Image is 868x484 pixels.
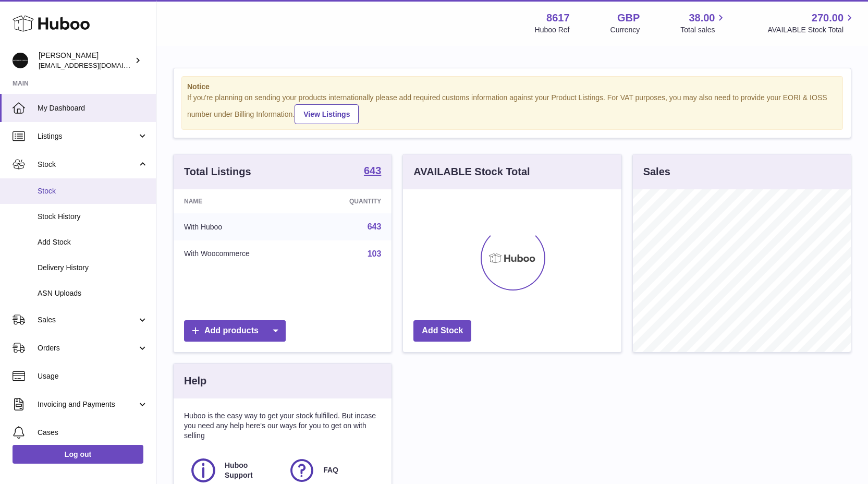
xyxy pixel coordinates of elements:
img: hello@alfredco.com [13,53,28,68]
span: ASN Uploads [38,288,148,298]
span: Orders [38,343,137,353]
span: Huboo Support [225,461,276,480]
span: Delivery History [38,263,148,273]
span: Add Stock [38,237,148,247]
span: Sales [38,315,137,325]
strong: 643 [364,165,381,176]
span: Stock [38,160,137,170]
strong: GBP [617,11,640,25]
a: Log out [13,445,143,464]
td: With Huboo [174,213,309,240]
strong: 8617 [546,11,570,25]
div: [PERSON_NAME] [39,51,132,70]
span: My Dashboard [38,103,148,113]
p: Huboo is the easy way to get your stock fulfilled. But incase you need any help here's our ways f... [184,411,381,441]
a: 643 [368,222,382,231]
span: Total sales [680,25,727,35]
div: If you're planning on sending your products internationally please add required customs informati... [187,93,837,124]
a: Add products [184,320,286,342]
a: 38.00 Total sales [680,11,727,35]
span: AVAILABLE Stock Total [767,25,855,35]
a: View Listings [295,104,359,124]
th: Quantity [309,189,392,213]
div: Huboo Ref [535,25,570,35]
span: 38.00 [689,11,715,25]
span: Stock History [38,212,148,222]
span: [EMAIL_ADDRESS][DOMAIN_NAME] [39,61,153,69]
a: 270.00 AVAILABLE Stock Total [767,11,855,35]
a: 103 [368,249,382,258]
div: Currency [610,25,640,35]
a: 643 [364,165,381,178]
span: FAQ [323,465,338,475]
span: Stock [38,186,148,196]
th: Name [174,189,309,213]
span: Usage [38,371,148,381]
h3: Total Listings [184,165,251,179]
span: Invoicing and Payments [38,400,137,409]
h3: Sales [643,165,670,179]
span: 270.00 [812,11,843,25]
a: Add Stock [413,320,471,342]
span: Cases [38,428,148,438]
h3: Help [184,374,206,388]
td: With Woocommerce [174,240,309,268]
h3: AVAILABLE Stock Total [413,165,530,179]
span: Listings [38,131,137,141]
strong: Notice [187,82,837,92]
